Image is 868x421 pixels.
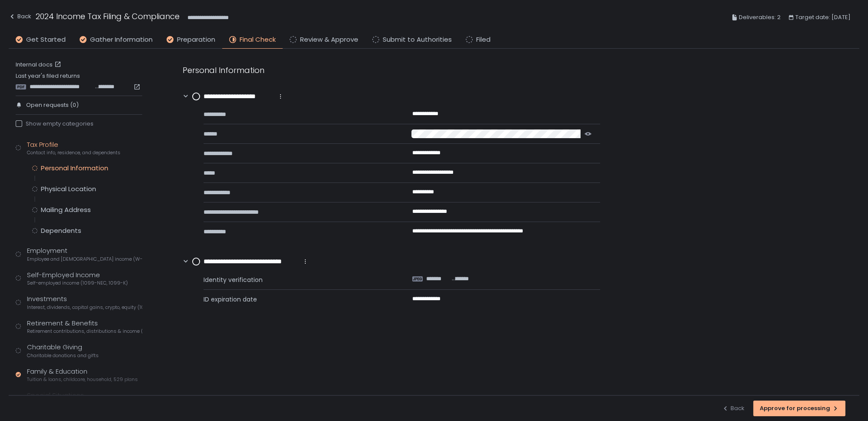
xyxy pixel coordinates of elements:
[300,35,358,45] span: Review & Approve
[183,64,600,76] div: Personal Information
[722,401,744,416] button: Back
[27,280,128,286] span: Self-employed income (1099-NEC, 1099-K)
[240,35,276,45] span: Final Check
[177,35,215,45] span: Preparation
[27,149,120,156] span: Contact info, residence, and dependents
[739,12,781,23] span: Deliverables: 2
[16,61,63,69] a: Internal docs
[36,10,180,22] h1: 2024 Income Tax Filing & Compliance
[27,342,99,359] div: Charitable Giving
[90,35,153,45] span: Gather Information
[27,328,142,335] span: Retirement contributions, distributions & income (1099-R, 5498)
[27,246,142,262] div: Employment
[41,185,96,193] div: Physical Location
[27,294,142,311] div: Investments
[27,367,138,383] div: Family & Education
[27,352,99,359] span: Charitable donations and gifts
[16,72,142,90] div: Last year's filed returns
[41,226,81,235] div: Dependents
[27,140,120,156] div: Tax Profile
[795,12,851,23] span: Target date: [DATE]
[9,10,31,25] button: Back
[41,206,91,214] div: Mailing Address
[27,318,142,335] div: Retirement & Benefits
[27,391,107,407] div: Special Situations
[9,11,31,22] div: Back
[722,404,744,412] div: Back
[27,304,142,311] span: Interest, dividends, capital gains, crypto, equity (1099s, K-1s)
[26,101,79,109] span: Open requests (0)
[204,275,391,284] span: Identity verification
[26,35,66,45] span: Get Started
[476,35,491,45] span: Filed
[753,401,845,416] button: Approve for processing
[27,376,138,383] span: Tuition & loans, childcare, household, 529 plans
[27,270,128,287] div: Self-Employed Income
[27,256,142,262] span: Employee and [DEMOGRAPHIC_DATA] income (W-2s)
[760,404,839,412] div: Approve for processing
[41,164,108,172] div: Personal Information
[204,295,391,304] span: ID expiration date
[383,35,452,45] span: Submit to Authorities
